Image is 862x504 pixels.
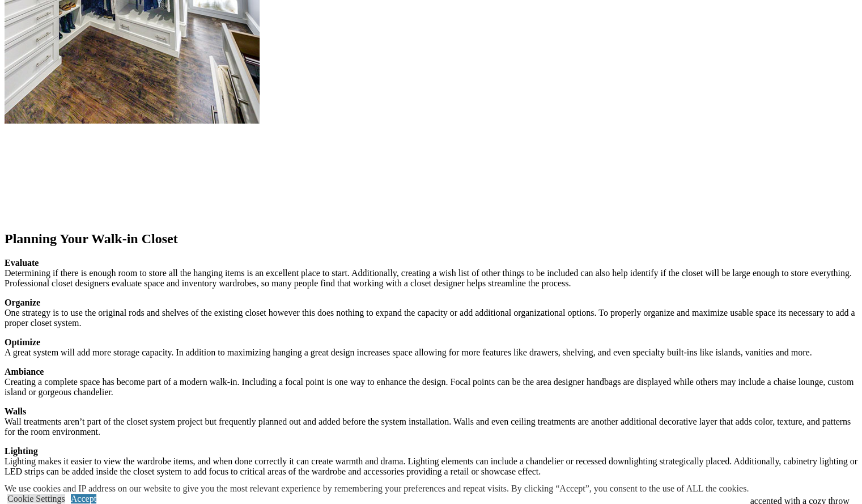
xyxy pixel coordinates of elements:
strong: Evaluate [5,258,39,268]
p: One strategy is to use the original rods and shelves of the existing closet however this does not... [5,298,857,328]
strong: Optimize [5,337,40,347]
p: Creating a complete space has become part of a modern walk-in. Including a focal point is one way... [5,367,857,397]
strong: Organize [5,298,40,307]
a: Accept [71,494,96,503]
h2: Planning Your Walk-in Closet [5,231,857,247]
p: Lighting makes it easier to view the wardrobe items, and when done correctly it can create warmth... [5,446,857,477]
strong: Walls [5,406,26,416]
p: Wall treatments aren’t part of the closet system project but frequently planned out and added bef... [5,406,857,437]
div: We use cookies and IP address on our website to give you the most relevant experience by remember... [5,484,749,494]
a: Cookie Settings [7,494,65,503]
strong: Lighting [5,446,38,456]
p: A great system will add more storage capacity. In addition to maximizing hanging a great design i... [5,337,857,358]
p: Determining if there is enough room to store all the hanging items is an excellent place to start... [5,258,857,289]
strong: Ambiance [5,367,44,376]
